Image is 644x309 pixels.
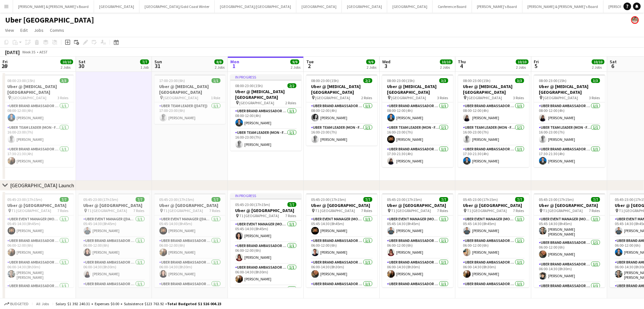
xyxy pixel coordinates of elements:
[139,0,215,13] button: [GEOGRAPHIC_DATA]/Gold Coast Winter
[13,0,94,13] button: [PERSON_NAME] & [PERSON_NAME]'s Board
[56,301,221,306] div: Salary $1 392 240.31 + Expenses $0.00 + Subsistence $123 763.92 =
[433,0,472,13] button: Conference Board
[10,302,29,306] span: Budgeted
[631,16,639,24] app-user-avatar: Arrence Torres
[523,0,604,13] button: [PERSON_NAME] & [PERSON_NAME]'s Board
[35,301,50,306] span: All jobs
[3,300,30,307] button: Budgeted
[342,0,387,13] button: [GEOGRAPHIC_DATA]
[296,0,342,13] button: [GEOGRAPHIC_DATA]
[94,0,139,13] button: [GEOGRAPHIC_DATA]
[472,0,523,13] button: [PERSON_NAME]'s Board
[167,301,221,306] span: Total Budgeted $1 516 004.23
[387,0,433,13] button: [GEOGRAPHIC_DATA]
[215,0,296,13] button: [GEOGRAPHIC_DATA]/[GEOGRAPHIC_DATA]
